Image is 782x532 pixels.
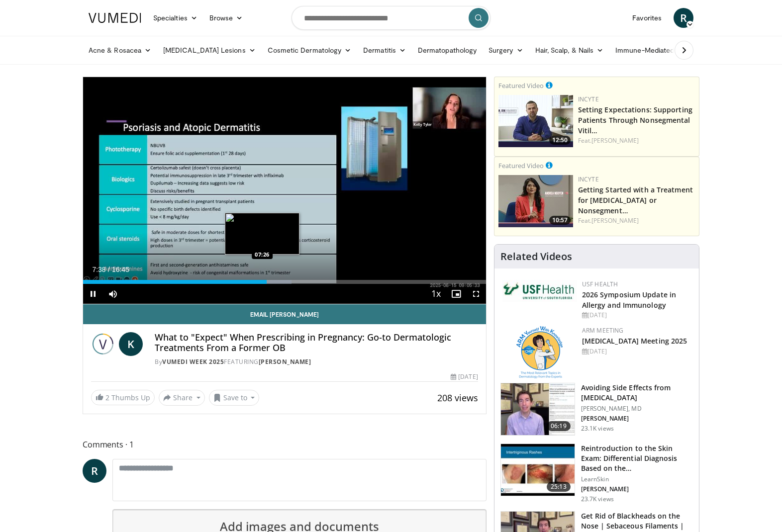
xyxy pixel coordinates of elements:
span: 12:50 [549,136,571,145]
a: Vumedi Week 2025 [162,357,224,366]
h3: Reintroduction to the Skin Exam: Differential Diagnosis Based on the… [581,443,693,473]
a: ARM Meeting [582,326,624,335]
span: 2 [105,393,109,402]
a: 12:50 [498,95,573,147]
img: e02a99de-beb8-4d69-a8cb-018b1ffb8f0c.png.150x105_q85_crop-smart_upscale.jpg [498,175,573,227]
img: 6ba8804a-8538-4002-95e7-a8f8012d4a11.png.150x105_q85_autocrop_double_scale_upscale_version-0.2.jpg [502,280,577,302]
h3: Avoiding Side Effects from [MEDICAL_DATA] [581,383,693,403]
h4: What to "Expect" When Prescribing in Pregnancy: Go-to Dermatologic Treatments From a Former OB [155,332,478,354]
a: Hair, Scalp, & Nails [529,40,609,60]
a: 2026 Symposium Update in Allergy and Immunology [582,290,676,310]
a: Setting Expectations: Supporting Patients Through Nonsegmental Vitil… [578,105,692,135]
a: Email [PERSON_NAME] [83,304,486,324]
img: 6f9900f7-f6e7-4fd7-bcbb-2a1dc7b7d476.150x105_q85_crop-smart_upscale.jpg [501,383,575,435]
a: 06:19 Avoiding Side Effects from [MEDICAL_DATA] [PERSON_NAME], MD [PERSON_NAME] 23.1K views [500,383,693,436]
a: Browse [203,8,249,28]
button: Share [159,390,205,406]
small: Featured Video [498,161,544,170]
button: Mute [103,284,123,304]
a: Specialties [147,8,203,28]
p: LearnSkin [581,475,693,483]
p: [PERSON_NAME], MD [581,405,693,413]
img: 89a28c6a-718a-466f-b4d1-7c1f06d8483b.png.150x105_q85_autocrop_double_scale_upscale_version-0.2.png [516,326,563,378]
div: [DATE] [451,372,478,381]
a: [MEDICAL_DATA] Meeting 2025 [582,336,687,346]
span: 16:45 [112,266,129,273]
a: [PERSON_NAME] [591,136,639,145]
input: Search topics, interventions [292,6,490,30]
small: Featured Video [498,81,544,90]
img: image.jpeg [225,213,299,255]
a: K [119,332,143,356]
a: USF Health [582,280,618,288]
a: Incyte [578,95,599,103]
img: 98b3b5a8-6d6d-4e32-b979-fd4084b2b3f2.png.150x105_q85_crop-smart_upscale.jpg [498,95,573,147]
img: Vumedi Week 2025 [91,332,115,356]
span: 10:57 [549,216,571,225]
span: Comments 1 [83,438,487,451]
button: Fullscreen [466,284,486,304]
img: 022c50fb-a848-4cac-a9d8-ea0906b33a1b.150x105_q85_crop-smart_upscale.jpg [501,444,575,496]
a: [PERSON_NAME] [259,357,311,366]
a: Dermatitis [357,40,412,60]
span: 25:13 [547,482,571,492]
a: Immune-Mediated [609,40,690,60]
button: Save to [209,390,260,406]
h4: Related Videos [500,251,572,263]
a: 25:13 Reintroduction to the Skin Exam: Differential Diagnosis Based on the… LearnSkin [PERSON_NAM... [500,443,693,503]
div: Progress Bar [83,280,486,284]
a: Surgery [483,40,529,60]
a: Incyte [578,175,599,183]
div: [DATE] [582,311,691,320]
span: 208 views [437,392,478,404]
a: R [674,8,693,28]
a: Getting Started with a Treatment for [MEDICAL_DATA] or Nonsegment… [578,185,693,215]
button: Pause [83,284,103,304]
a: [PERSON_NAME] [591,216,639,225]
div: [DATE] [582,347,691,356]
div: Feat. [578,136,695,145]
p: 23.1K views [581,425,614,433]
a: Cosmetic Dermatology [262,40,357,60]
a: Favorites [626,8,668,28]
span: / [108,266,110,273]
a: Acne & Rosacea [83,40,157,60]
img: VuMedi Logo [89,13,141,23]
p: [PERSON_NAME] [581,485,693,493]
p: 23.7K views [581,495,614,503]
a: 2 Thumbs Up [91,390,155,405]
div: Feat. [578,216,695,225]
video-js: Video Player [83,77,486,304]
a: 10:57 [498,175,573,227]
a: [MEDICAL_DATA] Lesions [157,40,262,60]
a: R [83,459,106,483]
span: 7:38 [92,266,105,273]
button: Playback Rate [426,284,446,304]
div: By FEATURING [155,357,478,366]
p: [PERSON_NAME] [581,415,693,423]
a: Dermatopathology [412,40,483,60]
button: Enable picture-in-picture mode [446,284,466,304]
span: 06:19 [547,421,571,431]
